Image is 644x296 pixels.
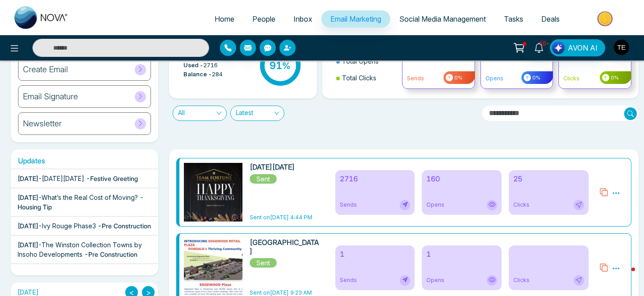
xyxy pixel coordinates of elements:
[552,42,565,54] img: Lead Flow
[236,106,279,120] span: Latest
[293,14,312,23] span: Inbox
[98,222,151,230] span: - Pre Construction
[86,175,138,182] span: - Festive Greeting
[568,42,598,53] span: AVON AI
[495,10,532,28] a: Tasks
[513,276,530,284] span: Clicks
[203,61,218,70] span: 2716
[23,92,78,102] h6: Email Signature
[340,276,357,284] span: Sends
[42,175,84,182] span: [DATE][DATE]
[14,6,69,29] img: Nova CRM Logo
[330,14,381,23] span: Email Marketing
[250,174,277,184] span: Sent
[183,70,212,79] span: Balance -
[426,175,497,183] h6: 160
[528,39,550,55] a: 10+
[250,258,277,268] span: Sent
[426,276,444,284] span: Opens
[18,241,142,258] span: The Winston Collection Towns by Insoho Developments
[426,250,497,259] h6: 1
[563,74,626,83] p: Clicks
[513,175,584,183] h6: 25
[614,40,629,55] img: User Avatar
[23,119,62,129] h6: Newsletter
[183,61,203,70] span: Used -
[282,60,291,71] span: %
[178,106,221,120] span: All
[453,74,462,82] span: 0%
[284,10,321,28] a: Inbox
[18,241,38,249] span: [DATE]
[269,60,291,71] h3: 91
[336,53,397,69] li: Total Opens
[18,221,151,231] div: -
[18,240,151,259] div: -
[42,222,96,230] span: Ivy Rouge Phase3
[212,70,223,79] span: 284
[336,69,397,86] li: Total Clicks
[250,163,320,171] h6: [DATE][DATE]
[206,10,243,28] a: Home
[531,74,540,82] span: 0%
[426,201,444,209] span: Opens
[23,65,68,74] h6: Create Email
[399,14,486,23] span: Social Media Management
[18,175,38,182] span: [DATE]
[84,250,137,258] span: - Pre Construction
[539,39,547,47] span: 10+
[609,74,619,82] span: 0%
[532,10,569,28] a: Deals
[215,14,234,23] span: Home
[485,74,548,83] p: Opens
[340,201,357,209] span: Sends
[250,289,312,296] span: Sent on [DATE] 9:23 AM
[252,14,275,23] span: People
[550,39,605,56] button: AVON AI
[573,9,639,29] img: Market-place.gif
[152,163,279,242] img: novacrm
[407,74,470,83] p: Sends
[613,265,635,287] iframe: Intercom live chat
[18,174,138,183] div: -
[321,10,390,28] a: Email Marketing
[390,10,495,28] a: Social Media Management
[250,238,320,255] h6: [GEOGRAPHIC_DATA]
[11,157,158,165] h6: Updates
[541,14,560,23] span: Deals
[18,193,151,212] div: -
[340,250,411,259] h6: 1
[250,214,312,221] span: Sent on [DATE] 4:44 PM
[18,222,38,230] span: [DATE]
[41,194,138,201] span: What’s the Real Cost of Moving?
[243,10,284,28] a: People
[504,14,523,23] span: Tasks
[513,201,530,209] span: Clicks
[18,194,38,201] span: [DATE]
[340,175,411,183] h6: 2716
